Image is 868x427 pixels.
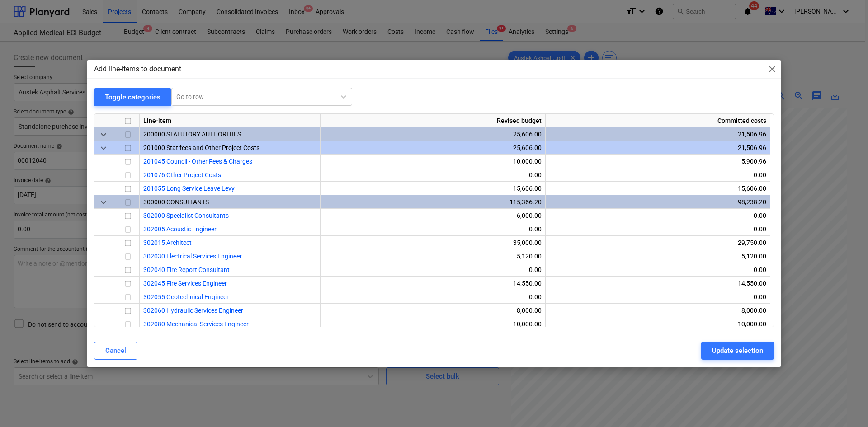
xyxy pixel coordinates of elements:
div: 115,366.20 [324,195,542,209]
iframe: Chat Widget [823,384,868,427]
div: 5,120.00 [324,249,542,263]
div: 0.00 [324,263,542,277]
div: 15,606.00 [549,182,766,195]
a: 302005 Acoustic Engineer [143,225,217,233]
div: 0.00 [549,290,766,304]
a: 302030 Electrical Services Engineer [143,253,242,260]
div: Revised budget [321,114,546,127]
div: 0.00 [549,222,766,236]
a: 302080 Mechanical Services Engineer [143,320,249,328]
span: close [767,64,778,75]
span: keyboard_arrow_down [98,197,109,208]
div: 0.00 [549,209,766,222]
a: 201055 Long Service Leave Levy [143,185,235,192]
a: 302000 Specialist Consultants [143,212,229,219]
div: 8,000.00 [324,304,542,317]
div: 21,506.96 [549,127,766,141]
a: 302060 Hydraulic Services Engineer [143,307,243,314]
div: 0.00 [324,290,542,304]
div: Toggle categories [105,91,160,103]
div: 29,750.00 [549,236,766,249]
div: Update selection [712,345,763,357]
p: Add line-items to document [94,64,181,75]
span: 200000 STATUTORY AUTHORITIES [143,131,241,138]
span: 300000 CONSULTANTS [143,198,209,206]
div: 10,000.00 [549,317,766,331]
div: 5,900.96 [549,155,766,168]
div: Line-item [140,114,321,127]
div: 0.00 [549,168,766,182]
div: 15,606.00 [324,182,542,195]
div: 25,606.00 [324,127,542,141]
a: 201076 Other Project Costs [143,171,221,178]
a: 302055 Geotechnical Engineer [143,293,229,300]
button: Update selection [701,342,774,360]
div: 14,550.00 [324,277,542,290]
div: Cancel [105,345,126,357]
div: 25,606.00 [324,141,542,155]
a: 302045 Fire Services Engineer [143,280,227,287]
div: 0.00 [549,263,766,277]
span: 201000 Stat fees and Other Project Costs [143,144,259,151]
div: 14,550.00 [549,277,766,290]
div: Committed costs [546,114,770,127]
a: 302015 Architect [143,239,192,246]
button: Cancel [94,342,137,360]
a: 302040 Fire Report Consultant [143,266,230,273]
div: 6,000.00 [324,209,542,222]
div: 0.00 [324,222,542,236]
span: keyboard_arrow_down [98,129,109,140]
div: 0.00 [324,168,542,182]
div: 21,506.96 [549,141,766,155]
div: 10,000.00 [324,155,542,168]
div: 8,000.00 [549,304,766,317]
div: 35,000.00 [324,236,542,249]
a: 201045 Council - Other Fees & Charges [143,158,252,165]
div: 98,238.20 [549,195,766,209]
span: keyboard_arrow_down [98,143,109,154]
div: 10,000.00 [324,317,542,331]
div: 5,120.00 [549,249,766,263]
button: Toggle categories [94,88,171,106]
